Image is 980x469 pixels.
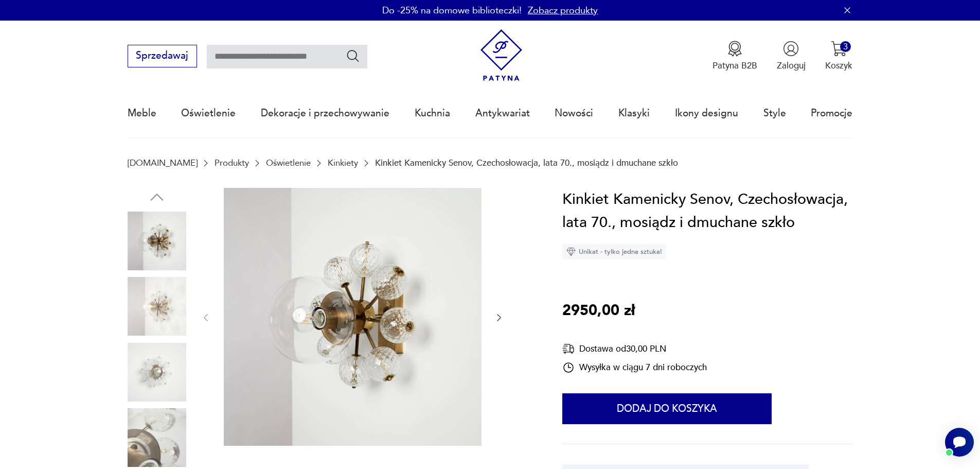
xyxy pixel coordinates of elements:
[261,90,389,137] a: Dekoracje i przechowywanie
[415,90,450,137] a: Kuchnia
[375,158,678,168] p: Kinkiet Kamenicky Senov, Czechosłowacja, lata 70., mosiądz i dmuchane szkło
[562,299,635,323] p: 2950,00 zł
[562,361,707,374] div: Wysyłka w ciągu 7 dni roboczych
[475,29,527,81] img: Patyna - sklep z meblami i dekoracjami vintage
[825,41,852,72] button: 3Koszyk
[128,277,186,336] img: Zdjęcie produktu Kinkiet Kamenicky Senov, Czechosłowacja, lata 70., mosiądz i dmuchane szkło
[475,90,530,137] a: Antykwariat
[528,4,598,17] a: Zobacz produkty
[712,41,757,72] button: Patyna B2B
[727,41,743,57] img: Ikona medalu
[562,393,772,424] button: Dodaj do koszyka
[831,41,847,57] img: Ikona koszyka
[128,90,156,137] a: Meble
[777,60,806,72] p: Zaloguj
[128,45,197,67] button: Sprzedawaj
[128,212,186,270] img: Zdjęcie produktu Kinkiet Kamenicky Senov, Czechosłowacja, lata 70., mosiądz i dmuchane szkło
[777,41,806,72] button: Zaloguj
[266,158,311,168] a: Oświetlenie
[215,158,249,168] a: Produkty
[763,90,786,137] a: Style
[618,90,650,137] a: Klasyki
[825,60,852,72] p: Koszyk
[675,90,738,137] a: Ikony designu
[562,342,575,355] img: Ikona dostawy
[562,342,707,355] div: Dostawa od 30,00 PLN
[945,428,974,457] iframe: Smartsupp widget button
[128,53,197,61] a: Sprzedawaj
[382,4,522,17] p: Do -25% na domowe biblioteczki!
[566,247,576,256] img: Ikona diamentu
[128,408,186,467] img: Zdjęcie produktu Kinkiet Kamenicky Senov, Czechosłowacja, lata 70., mosiądz i dmuchane szkło
[840,41,851,52] div: 3
[224,188,482,446] img: Zdjęcie produktu Kinkiet Kamenicky Senov, Czechosłowacja, lata 70., mosiądz i dmuchane szkło
[712,41,757,72] a: Ikona medaluPatyna B2B
[811,90,852,137] a: Promocje
[562,244,666,259] div: Unikat - tylko jedna sztuka!
[128,343,186,402] img: Zdjęcie produktu Kinkiet Kamenicky Senov, Czechosłowacja, lata 70., mosiądz i dmuchane szkło
[555,90,593,137] a: Nowości
[128,158,198,168] a: [DOMAIN_NAME]
[328,158,358,168] a: Kinkiety
[783,41,799,57] img: Ikonka użytkownika
[181,90,236,137] a: Oświetlenie
[712,60,757,72] p: Patyna B2B
[562,188,852,235] h1: Kinkiet Kamenicky Senov, Czechosłowacja, lata 70., mosiądz i dmuchane szkło
[346,48,361,63] button: Szukaj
